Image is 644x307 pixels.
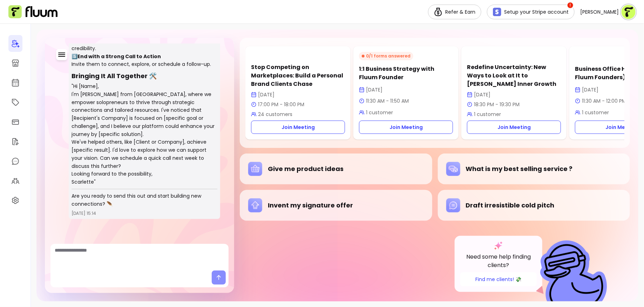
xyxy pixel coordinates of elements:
[72,192,217,208] p: Are you ready to send this out and start building new connections? 🪶
[77,53,161,60] strong: End with a Strong Call to Action
[487,5,575,19] a: Setup your Stripe account
[72,170,217,186] p: Looking forward to the possibility, Scarlette"
[251,121,345,134] a: Join Meeting
[248,198,423,212] div: Invent my signature offer
[72,138,217,170] p: We've helped others, like [Client or Company], achieve [specific result]. I'd love to explore how...
[359,86,453,93] p: [DATE]
[8,35,22,52] a: Home
[72,82,217,90] p: "Hi [Name],
[251,101,345,108] p: 17:00 PM - 18:00 PM
[460,272,537,286] button: Find me clients! 💸
[8,55,22,71] a: Storefront
[567,2,574,9] span: !
[8,153,22,170] a: My Messages
[494,241,503,250] img: AI Co-Founder gradient star
[446,198,622,212] div: Draft irresistible cold pitch
[467,63,561,88] p: Redefine Uncertainty: New Ways to Look at It to [PERSON_NAME] Inner Growth
[248,162,262,176] img: Give me product ideas
[467,101,561,108] p: 18:30 PM - 19:30 PM
[580,8,619,15] span: [PERSON_NAME]
[72,211,217,216] p: [DATE] 15:14
[359,65,453,82] p: 1:1 Business Strategy with Fluum Founder
[446,162,622,176] div: What is my best selling service ?
[8,94,22,111] a: Offerings
[72,90,217,138] p: I'm [PERSON_NAME] from [GEOGRAPHIC_DATA], where we empower solopreneurs to thrive through strateg...
[467,111,561,118] p: 1 customer
[460,253,537,270] p: Need some help finding clients?
[622,5,636,19] img: avatar
[251,63,345,88] p: Stop Competing on Marketplaces: Build a Personal Brand Clients Chase
[8,114,22,130] a: Sales
[251,91,345,98] p: [DATE]
[467,91,561,98] p: [DATE]
[446,198,460,212] img: Draft irresistible cold pitch
[359,121,453,134] a: Join Meeting
[72,53,217,69] p: 5️⃣ Invite them to connect, explore, or schedule a follow-up.
[55,247,224,268] textarea: Ask me anything...
[493,8,501,16] img: Stripe Icon
[359,52,413,60] div: 0 / 1 forms answered
[359,97,453,104] p: 11:30 AM - 11:50 AM
[248,198,262,212] img: Invent my signature offer
[8,133,22,150] a: Forms
[467,121,561,134] a: Join Meeting
[72,71,217,81] h3: Bringing It All Together 🛠️
[580,5,636,19] button: avatar[PERSON_NAME]
[8,5,57,19] img: Fluum Logo
[251,111,345,118] p: 24 customers
[8,172,22,189] a: Clients
[8,192,22,209] a: Settings
[446,162,460,176] img: What is my best selling service ?
[428,5,481,19] a: Refer & Earn
[8,74,22,91] a: Calendar
[248,162,423,176] div: Give me product ideas
[359,109,453,116] p: 1 customer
